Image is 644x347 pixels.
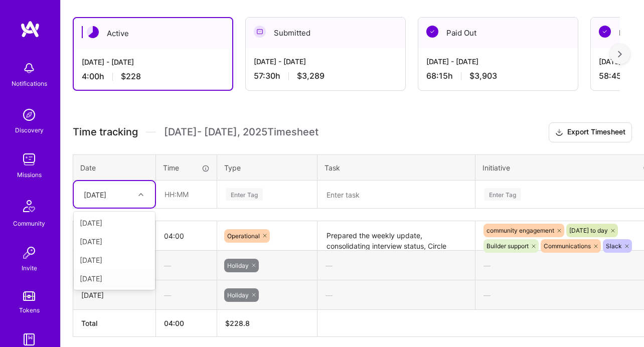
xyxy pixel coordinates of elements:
span: Holiday [227,291,249,299]
div: [DATE] [81,290,147,300]
div: Invite [22,263,37,273]
img: Community [17,194,41,218]
th: Date [73,154,156,181]
div: Paid Out [418,18,578,48]
div: — [317,252,475,279]
img: right [618,51,622,58]
div: Discovery [15,125,44,135]
img: tokens [23,291,35,301]
div: [DATE] - [DATE] [82,57,224,67]
div: Submitted [246,18,405,48]
div: — [317,282,475,308]
div: [DATE] [74,214,155,232]
div: [DATE] - [DATE] [426,56,570,67]
div: 68:15 h [426,71,570,81]
span: Time tracking [73,126,138,138]
div: [DATE] [74,251,155,269]
span: Operational [227,232,260,240]
input: HH:MM [156,181,216,208]
span: Communications [544,242,591,250]
div: [DATE] [84,189,106,200]
img: Invite [19,243,39,263]
div: 4:00 h [82,71,224,82]
th: Type [217,154,317,181]
div: — [156,282,217,308]
div: Time [163,162,210,173]
i: icon Chevron [138,192,143,197]
th: Task [317,154,475,181]
div: Missions [17,169,42,180]
img: Paid Out [599,26,611,38]
span: $3,289 [297,71,325,81]
span: $3,903 [469,71,497,81]
img: logo [20,20,40,38]
div: Tokens [19,305,40,315]
span: [DATE] to day [569,227,608,234]
th: Total [73,310,156,337]
div: — [156,252,217,279]
div: [DATE] - [DATE] [254,56,397,67]
div: 57:30 h [254,71,397,81]
span: $228 [121,71,141,82]
img: bell [19,58,39,78]
span: Slack [606,242,622,250]
img: teamwork [19,149,39,169]
th: 04:00 [156,310,217,337]
img: Paid Out [426,26,438,38]
div: [DATE] [74,232,155,251]
span: [DATE] - [DATE] , 2025 Timesheet [164,126,318,138]
img: Submitted [254,26,266,38]
div: Enter Tag [226,187,263,202]
span: $ 228.8 [225,319,250,327]
span: Builder support [487,242,529,250]
div: Notifications [12,78,47,89]
span: community engagement [487,227,554,234]
div: Enter Tag [484,187,521,202]
div: Active [74,18,232,49]
div: Community [13,218,45,229]
input: HH:MM [156,223,217,249]
img: Active [87,26,99,38]
i: icon Download [555,127,563,138]
button: Export Timesheet [549,122,632,142]
span: Holiday [227,262,249,269]
img: discovery [19,105,39,125]
textarea: Prepared the weekly update, consolidating interview status, Circle membership numbers, and upcomi... [318,222,474,250]
div: [DATE] [74,269,155,288]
